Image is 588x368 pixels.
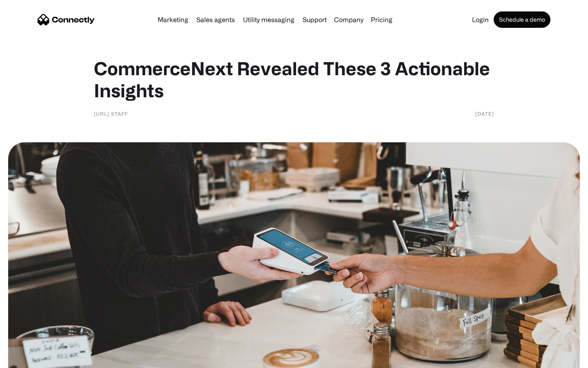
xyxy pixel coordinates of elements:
[494,11,550,28] a: Schedule a demo
[469,16,492,23] a: Login
[193,16,238,23] a: Sales agents
[299,16,330,23] a: Support
[8,354,49,365] aside: Language selected: English
[16,354,49,365] ul: Language list
[367,16,396,23] a: Pricing
[334,14,363,25] div: Company
[475,110,494,118] div: [DATE]
[240,16,298,23] a: Utility messaging
[94,110,128,118] div: [URL] Staff
[94,57,494,101] h1: CommerceNext Revealed These 3 Actionable Insights
[154,16,192,23] a: Marketing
